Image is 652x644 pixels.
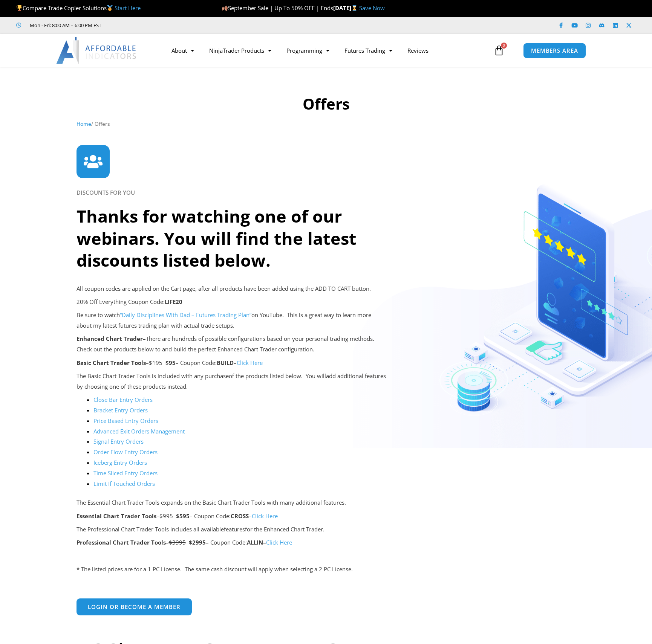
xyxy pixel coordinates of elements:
a: Home [77,120,91,127]
span: uild the perfect Enhanced Chart Trader configuration. [177,345,314,353]
span: ALLIN [247,539,263,546]
span: – [166,539,169,546]
del: $3995 [169,539,186,546]
p: 20% Off Everything Coupon Code: [77,297,387,307]
span: The Basic Chart Trader Tools is included with any purchase [77,372,229,380]
span: – [143,335,146,342]
span: $95 [165,359,176,366]
span: $2995 [189,539,206,546]
h1: Offers [77,93,576,114]
a: Reviews [400,42,436,59]
a: Click Here [266,539,292,546]
span: Professional Chart Trader Tools [77,539,166,546]
nav: Menu [164,42,492,59]
span: September Sale | Up To 50% OFF | Ends [222,4,333,12]
a: Order Flow Entry Orders [93,448,158,456]
span: – [156,512,159,520]
a: 0 [482,40,516,61]
img: LogoAI | Affordable Indicators – NinjaTrader [56,37,137,64]
a: Price Based Entry Orders [93,417,158,424]
span: – [146,359,149,366]
a: Click Here [252,512,278,520]
a: Programming [279,42,337,59]
p: * The listed prices are for a 1 PC License. The same cash discount will apply when selecting a 2 ... [77,564,387,575]
span: There are hundreds of possible configurations based on your personal trading methods. Check out t... [77,335,376,353]
iframe: Customer reviews powered by Trustpilot [112,21,225,29]
a: Login Or Become a member [77,598,192,615]
span: of the products listed below. You will [229,372,326,380]
del: $195 [149,359,162,366]
h6: DISCOUNTS FOR YOU [77,189,576,196]
a: Start Here [115,4,141,12]
img: 🏆 [17,5,22,11]
a: Iceberg Entry Orders [93,459,147,466]
span: Basic Chart Trader Tools [77,359,146,366]
a: Futures Trading [337,42,400,59]
span: MEMBERS AREA [531,48,578,53]
span: Essential Chart Trader Tools [77,512,156,520]
span: – Coupon Code: [176,359,217,366]
span: Mon - Fri: 8:00 AM – 6:00 PM EST [28,21,101,30]
span: Enhanced Chart Trader [77,335,146,342]
del: $995 [159,512,173,520]
h2: Thanks for watching one of our webinars. You will find the latest discounts listed below. [77,205,376,272]
span: for the Enhanced Chart Trader. [245,525,324,533]
strong: [DATE] [333,4,359,12]
a: “Daily Disciplines With Dad – Futures Trading Plan” [120,311,251,319]
a: About [164,42,202,59]
a: Signal Entry Orders [93,438,144,445]
b: CROSS [231,512,249,520]
span: add additional features by choosing one of these products instead. [77,372,386,390]
span: – [249,512,252,520]
p: Be sure to watch on YouTube. This is a great way to learn more about my latest futures trading pl... [77,310,387,331]
nav: Breadcrumb [77,119,576,129]
img: ⌛ [352,5,357,11]
span: – [234,359,237,366]
a: Bracket Entry Orders [93,406,148,414]
p: All coupon codes are applied on the Cart page, after all products have been added using the ADD T... [77,284,387,294]
span: $595 [176,512,190,520]
span: BUILD [217,359,234,366]
a: Click Here [237,359,263,366]
span: The Professional Chart Trader Tools includes all available [77,525,224,533]
a: MEMBERS AREA [523,43,586,58]
span: features [224,525,245,533]
a: Advanced Exit Orders Management [93,427,185,435]
img: 🥇 [107,5,113,11]
span: LIFE20 [165,298,182,305]
span: Compare Trade Copier Solutions [16,4,141,12]
img: 🍂 [222,5,228,11]
a: Limit If Touched Orders [93,480,155,487]
span: – Coupon Code: [206,539,247,546]
span: Login Or Become a member [88,604,181,610]
span: 0 [501,43,507,49]
span: – [263,539,266,546]
a: Time Sliced Entry Orders [93,469,158,477]
a: NinjaTrader Products [202,42,279,59]
a: Close Bar Entry Orders [93,396,153,403]
span: – Coupon Code: [190,512,231,520]
span: The Essential Chart Trader Tools expands on the Basic Chart Trader Tools with many additional fea... [77,499,346,506]
a: Save Now [359,4,385,12]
